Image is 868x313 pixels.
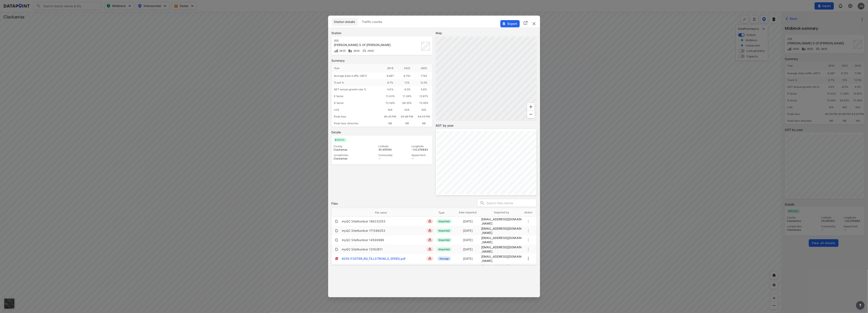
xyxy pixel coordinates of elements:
[415,73,432,79] div: 7,782
[382,93,399,100] div: 11.43%
[415,106,432,113] div: N/A
[342,238,384,242] div: myQC SiteNumber 14596909
[522,208,535,217] th: Action
[428,229,431,232] img: lock_close.8fab59a9.svg
[415,64,432,73] div: 2025
[532,21,537,26] img: close.efbf2170.svg
[332,130,432,134] label: Details
[332,201,338,206] h3: Files
[502,22,506,25] img: File%20-%20Download.70cf71cd.svg
[399,64,415,73] div: 2022
[454,245,481,253] td: [DATE]
[399,86,415,93] div: -0.5 %
[481,226,522,235] div: migration@data-point.io
[382,106,399,113] div: N/A
[342,257,406,261] div: #255-FOSTER_RD_TILLSTROM_S_SPEED.pdf
[379,154,397,157] div: Community
[335,257,338,260] img: pdf.8ad9566d.svg
[382,100,399,106] div: 72.30%
[428,238,431,241] img: lock_close.8fab59a9.svg
[481,264,522,272] div: mig6-adm@data-point.io
[379,145,397,148] div: Latitude
[527,110,535,118] div: Zoom Out
[332,106,382,113] div: LOS
[454,264,481,272] td: [DATE]
[334,154,364,157] div: Jurisdiction
[338,49,346,52] span: 2025
[503,22,517,26] span: Export
[332,113,382,120] div: Peak hour
[375,211,392,215] span: File name
[335,220,338,223] img: file.af1f9d02.svg
[481,236,522,244] div: migration@data-point.io
[362,20,383,24] span: Traffic counts
[332,18,537,26] div: basic tabs example
[332,73,382,79] div: Average daily traffic (ADT)
[856,301,865,310] button: more
[379,148,397,151] div: 45.455183
[335,238,338,242] img: file.af1f9d02.svg
[439,211,450,215] span: Type
[412,145,430,148] div: Longitude
[332,86,382,93] div: ADT annual growth rate %
[352,49,360,52] span: 2025
[332,79,382,86] div: Truck %
[454,227,481,235] td: [DATE]
[415,79,432,86] div: 12.5 %
[332,31,432,35] label: Station
[454,236,481,244] td: [DATE]
[436,247,452,252] span: Imported
[348,49,352,53] img: Vehicle class
[527,103,535,111] div: Zoom In
[342,229,385,233] div: myQC SiteNumber 171566253
[382,120,399,127] div: NB
[334,39,399,42] div: 255
[436,238,452,242] span: Imported
[332,120,382,127] div: Peak hour direction
[500,20,520,27] button: Export
[379,157,397,160] div: --
[415,86,432,93] div: 4.8 %
[362,49,367,53] img: Vehicle speed
[481,245,522,254] div: migration@data-point.io
[334,43,399,47] div: Foster Rd S Of Tillstrom
[342,247,383,252] div: myQC SiteNumber 13182811
[528,112,533,117] svg: Zoom Out
[481,217,522,226] div: migration@data-point.io
[399,106,415,113] div: N/A
[436,123,537,128] label: ADT by year
[399,120,415,127] div: NB
[334,157,364,160] div: Clackamas
[342,219,386,224] div: myQC SiteNumber 166232253
[415,93,432,100] div: 12.07%
[332,100,382,106] div: D factor
[382,64,399,73] div: 2018
[454,208,481,217] th: Date imported
[415,113,432,120] div: 04:45 PM
[428,257,431,260] img: lock_close.8fab59a9.svg
[428,220,431,223] img: lock_close.8fab59a9.svg
[382,86,399,93] div: 4.6 %
[332,64,382,73] div: Year
[412,154,430,157] div: Speed limit
[382,79,399,86] div: 8.7 %
[436,229,452,233] span: Imported
[399,93,415,100] div: 11.30%
[336,138,347,142] span: Active
[487,200,536,206] input: Search files names
[523,20,528,25] img: full_screen.b7bf9a36.svg
[334,49,338,53] img: Volume count
[532,21,537,26] button: delete
[436,219,452,224] span: Imported
[382,73,399,79] div: 6,887
[454,255,481,263] td: [DATE]
[481,254,522,263] div: mig6-adm@data-point.io
[334,145,364,148] div: County
[335,248,338,251] img: file.af1f9d02.svg
[436,31,537,35] label: Map
[428,248,431,251] img: lock_close.8fab59a9.svg
[399,113,415,120] div: 04:00 PM
[415,120,432,127] div: NB
[399,79,415,86] div: 12 %
[399,100,415,106] div: 68.55%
